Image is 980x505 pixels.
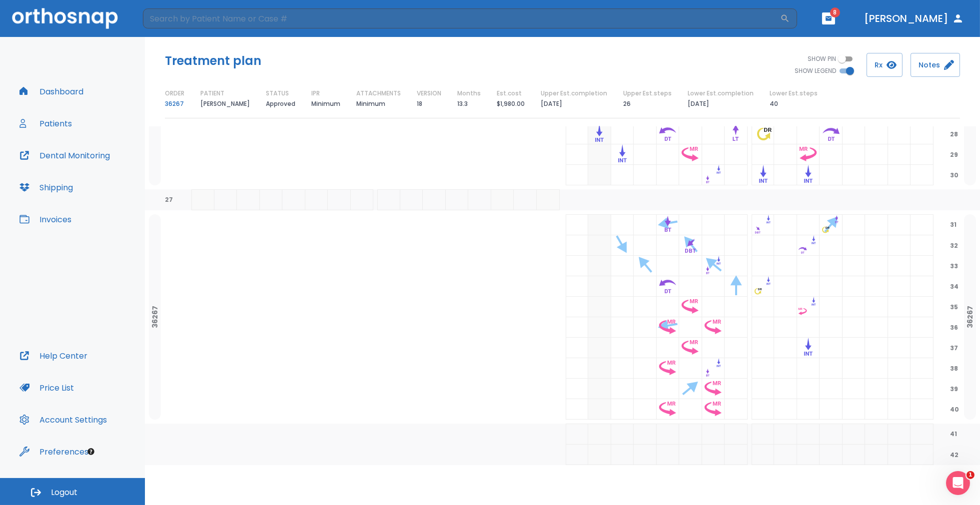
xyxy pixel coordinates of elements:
p: Lower Est.completion [688,89,754,98]
div: extracted [537,190,560,210]
span: 41 [948,429,959,438]
p: 40 [770,98,778,110]
p: STATUS [266,89,289,98]
div: extracted [588,165,611,185]
img: Orthosnap [12,8,118,28]
div: Tooltip anchor [86,447,95,456]
button: Rx [867,53,903,77]
button: Notes [911,53,960,77]
span: 42 [948,450,961,459]
div: extracted [191,190,214,210]
div: extracted [588,317,611,338]
p: Upper Est.completion [541,89,607,98]
div: extracted [588,297,611,317]
div: extracted [491,190,514,210]
a: 36267 [165,98,184,110]
p: 18 [417,98,422,110]
div: extracted [588,399,611,420]
button: Dental Monitoring [13,143,116,167]
p: 26 [623,98,631,110]
iframe: Intercom live chat [946,471,970,495]
p: Lower Est.steps [770,89,818,98]
span: 1 [967,471,975,479]
button: Invoices [13,207,77,231]
button: [PERSON_NAME] [860,9,968,27]
button: Preferences [13,440,94,464]
span: 28 [948,129,960,138]
p: Upper Est.steps [623,89,672,98]
button: Help Center [13,344,93,368]
span: SHOW LEGEND [795,66,836,75]
span: 37 [948,343,960,352]
div: extracted [588,424,611,445]
button: Patients [13,111,78,135]
span: 33 [948,261,960,270]
p: [PERSON_NAME] [200,98,250,110]
div: extracted [588,445,611,465]
button: Dashboard [13,79,89,103]
div: extracted [588,144,611,165]
span: SHOW PIN [808,54,836,63]
div: extracted [588,215,611,235]
div: extracted [588,358,611,379]
p: ORDER [165,89,184,98]
div: extracted [588,379,611,399]
div: extracted [588,338,611,358]
div: extracted [588,276,611,297]
p: Approved [266,98,295,110]
p: Est.cost [497,89,522,98]
p: 36267 [151,306,159,328]
span: 35 [948,302,960,311]
h5: Treatment plan [165,53,261,69]
span: 40 [948,405,961,414]
span: 31 [948,220,959,229]
button: Price List [13,376,80,400]
span: 29 [948,150,960,159]
p: 13.3 [457,98,468,110]
span: 32 [948,241,960,250]
span: 36 [948,323,960,332]
p: 36267 [966,306,974,328]
div: extracted [588,256,611,276]
p: IPR [311,89,320,98]
p: Minimum [356,98,385,110]
p: [DATE] [688,98,709,110]
p: [DATE] [541,98,562,110]
div: extracted [588,235,611,256]
p: PATIENT [200,89,224,98]
span: 38 [948,364,960,373]
span: 27 [163,195,175,204]
span: 8 [830,7,840,17]
span: 30 [948,170,961,179]
span: 39 [948,384,960,393]
button: Account Settings [13,408,113,432]
p: VERSION [417,89,441,98]
p: Minimum [311,98,340,110]
span: 34 [948,282,961,291]
p: Months [457,89,481,98]
div: extracted [588,124,611,144]
p: $1,980.00 [497,98,525,110]
button: Shipping [13,175,79,199]
input: Search by Patient Name or Case # [143,8,780,28]
span: Logout [51,487,77,498]
p: ATTACHMENTS [356,89,401,98]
